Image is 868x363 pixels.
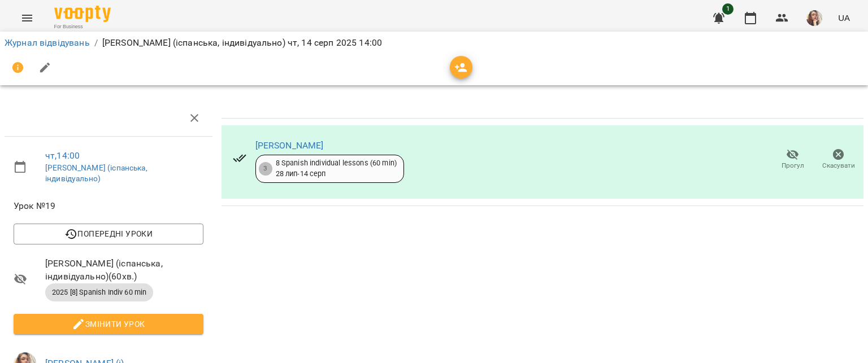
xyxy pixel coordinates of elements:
span: [PERSON_NAME] (іспанська, індивідуально) ( 60 хв. ) [45,257,203,283]
button: Menu [14,5,41,32]
span: 1 [722,3,734,15]
span: Попередні уроки [23,227,194,240]
img: Voopty Logo [54,6,111,22]
button: Попередні уроки [14,224,203,244]
div: 8 Spanish individual lessons (60 min) 28 лип - 14 серп [276,158,397,179]
p: [PERSON_NAME] (іспанська, індивідуально) чт, 14 серп 2025 14:00 [102,36,382,50]
span: Змінити урок [23,317,194,331]
span: UA [838,12,850,24]
a: [PERSON_NAME] (іспанська, індивідуально) [45,163,147,183]
span: 2025 [8] Spanish Indiv 60 min [45,287,153,298]
span: Скасувати [822,161,855,170]
button: Скасувати [815,144,861,176]
span: Прогул [782,161,804,170]
a: [PERSON_NAME] [255,140,324,151]
div: 3 [259,162,272,176]
button: Прогул [770,144,815,176]
img: 81cb2171bfcff7464404e752be421e56.JPG [806,10,822,26]
li: / [94,36,98,50]
span: For Business [54,23,111,30]
a: чт , 14:00 [45,150,80,161]
a: Журнал відвідувань [5,37,90,48]
button: UA [834,7,854,28]
button: Змінити урок [14,314,203,334]
span: Урок №19 [14,199,203,213]
nav: breadcrumb [5,36,863,50]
